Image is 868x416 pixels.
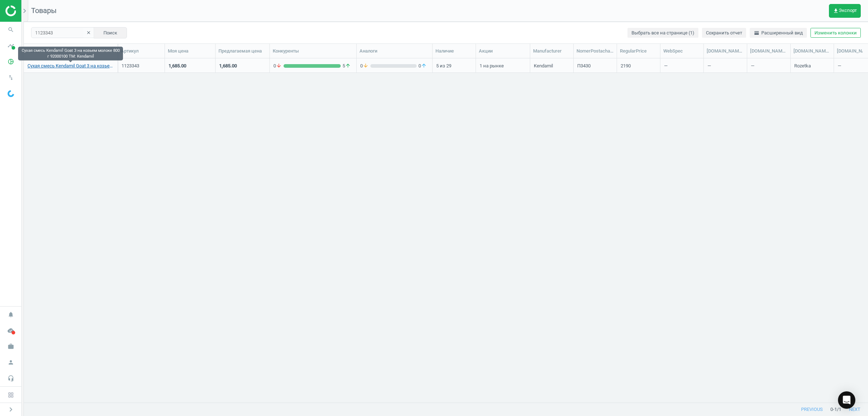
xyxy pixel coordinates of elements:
div: П3430 [577,63,591,72]
button: horizontal_splitРасширенный вид [750,28,807,38]
button: get_appЭкспорт [829,4,861,18]
div: Моя цена [168,48,212,54]
i: person [4,355,18,369]
div: Сухая смесь Kendamil Goat 3 на козьем молоке 800 г 92000100 TM: Kendamil [18,47,123,61]
div: 1123343 [122,63,161,69]
i: timeline [4,39,18,53]
i: headset_mic [4,371,18,385]
input: SKU/Title search [31,27,94,38]
div: Open Intercom Messenger [838,391,855,409]
img: wGWNvw8QSZomAAAAABJRU5ErkJggg== [8,90,14,97]
div: Аналоги [359,48,429,54]
button: Изменить колонки [810,28,861,38]
i: pie_chart_outlined [4,55,18,68]
i: arrow_downward [363,63,369,69]
button: chevron_right [2,405,20,414]
div: — [664,59,700,72]
div: [DOMAIN_NAME](promo_price) [707,48,744,54]
i: swap_vert [4,71,18,84]
div: — [707,59,743,72]
button: previous [793,403,830,416]
div: [DOMAIN_NAME](unit_price) [750,48,787,54]
i: notifications [4,308,18,321]
div: 1,685.00 [219,63,237,69]
div: 1 на рынке [480,59,526,72]
span: 0 - 1 [830,406,837,413]
button: next [841,403,868,416]
span: Товары [31,6,57,15]
i: clear [86,30,91,35]
div: Kendamil [534,63,553,72]
div: Конкуренты [273,48,353,54]
i: chevron_right [20,7,29,15]
div: Предлагаемая цена [218,48,267,54]
i: work [4,340,18,353]
button: Поиск [94,27,127,38]
i: search [4,23,18,37]
div: WebSpec [663,48,701,54]
a: Сухая смесь Kendamil Goat 3 на козьем молоке 800 г 92000100 TM: Kendamil [27,63,114,69]
div: 2190 [621,63,631,72]
div: Manufacturer [533,48,570,54]
span: / 1 [837,406,841,413]
div: 1,685.00 [169,63,186,69]
i: arrow_downward [276,63,282,69]
div: Акции [479,48,527,54]
i: get_app [833,8,839,14]
i: arrow_upward [345,63,351,69]
span: Выбрать все на странице (1) [631,30,694,36]
span: 0 [273,63,284,69]
div: [DOMAIN_NAME](vendor) [793,48,831,54]
div: Rozetka [794,63,811,72]
i: cloud_done [4,324,18,337]
div: 5 из 29 [436,59,472,72]
span: 0 [417,63,429,69]
i: chevron_right [7,405,15,414]
span: Сохранить отчет [706,30,742,36]
button: Выбрать все на странице (1) [627,28,698,38]
i: arrow_upward [421,63,427,69]
div: grid [24,58,868,395]
div: RegularPrice [620,48,657,54]
i: horizontal_split [754,30,759,36]
div: NomerPostachalnika [576,48,614,54]
div: — [751,59,787,72]
button: Сохранить отчет [702,28,746,38]
span: 5 [341,63,353,69]
div: Артикул [121,48,162,54]
img: ajHJNr6hYgQAAAAASUVORK5CYII= [5,5,57,16]
div: Наличие [435,48,473,54]
span: Экспорт [833,8,857,14]
span: 0 [360,63,370,69]
button: clear [83,28,94,38]
span: Расширенный вид [754,30,803,36]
